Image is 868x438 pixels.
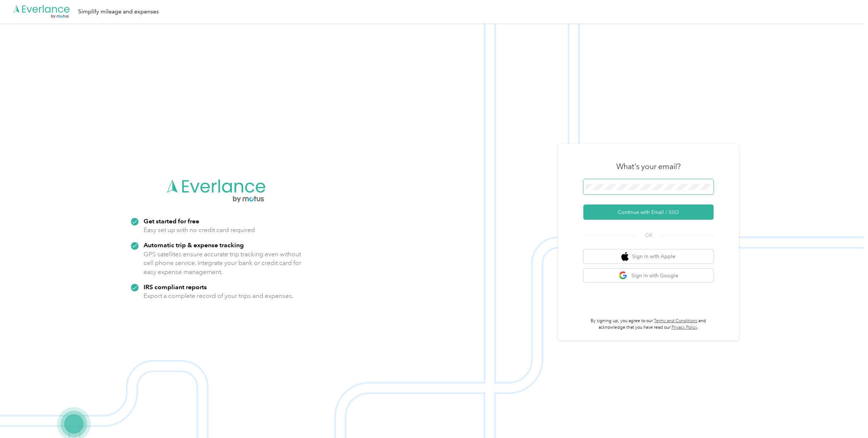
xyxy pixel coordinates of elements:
iframe: Everlance-gr Chat Button Frame [827,397,868,438]
button: Continue with Email / SSO [583,205,714,220]
div: Simplify mileage and expenses [78,7,159,16]
button: google logoSign in with Google [583,269,714,283]
p: Easy set up with no credit card required [144,226,255,235]
p: Export a complete record of your trips and expenses. [144,291,293,300]
span: OR [636,232,661,239]
strong: Get started for free [144,217,199,225]
img: apple logo [621,252,629,261]
img: google logo [619,271,628,280]
p: By signing up, you agree to our and acknowledge that you have read our . [583,318,714,330]
strong: IRS compliant reports [144,283,207,291]
button: apple logoSign in with Apple [583,249,714,264]
a: Terms and Conditions [654,318,697,324]
p: GPS satellites ensure accurate trip tracking even without cell phone service. Integrate your bank... [144,250,302,277]
a: Privacy Policy [672,325,697,330]
h3: What's your email? [616,161,681,172]
strong: Automatic trip & expense tracking [144,241,244,249]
